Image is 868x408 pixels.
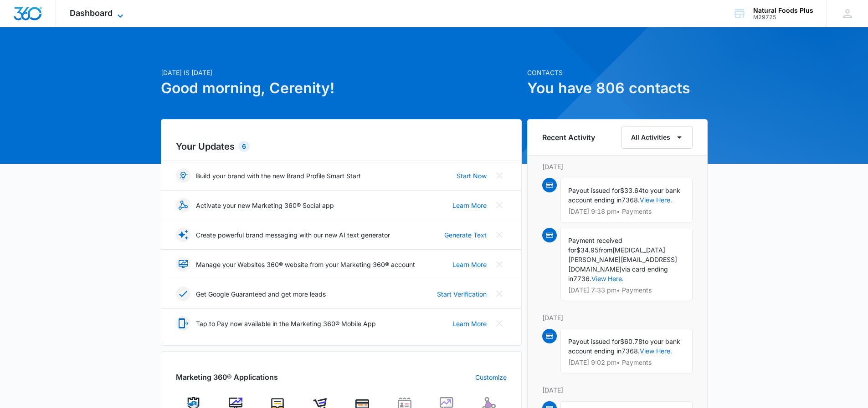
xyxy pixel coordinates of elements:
[621,126,693,149] button: All Activities
[176,372,278,383] h2: Marketing 360® Applications
[640,347,672,355] a: View Here.
[161,68,522,77] p: [DATE] is [DATE]
[452,260,487,269] a: Learn More
[576,246,599,254] span: $34.95
[492,198,507,212] button: Close
[196,260,415,269] p: Manage your Websites 360® website from your Marketing 360® account
[452,319,487,328] a: Learn More
[527,68,708,77] p: Contacts
[542,385,693,395] p: [DATE]
[70,8,113,18] span: Dashboard
[196,319,376,328] p: Tap to Pay now available in the Marketing 360® Mobile App
[591,275,624,282] a: View Here.
[238,141,250,152] div: 6
[568,287,685,293] p: [DATE] 7:33 pm • Payments
[621,347,640,355] span: 7368.
[568,208,685,215] p: [DATE] 9:18 pm • Payments
[542,132,595,143] h6: Recent Activity
[196,289,326,299] p: Get Google Guaranteed and get more leads
[753,7,813,14] div: account name
[492,287,507,301] button: Close
[457,171,487,181] a: Start Now
[620,337,642,345] span: $60.78
[568,337,620,345] span: Payout issued for
[542,162,693,171] p: [DATE]
[753,14,813,20] div: account id
[444,230,487,240] a: Generate Text
[492,316,507,331] button: Close
[196,230,390,240] p: Create powerful brand messaging with our new AI text generator
[196,201,334,210] p: Activate your new Marketing 360® Social app
[573,275,591,282] span: 7736.
[527,77,708,99] h1: You have 806 contacts
[568,186,620,194] span: Payout issued for
[568,246,665,263] span: [MEDICAL_DATA][PERSON_NAME]
[568,256,677,273] span: [EMAIL_ADDRESS][DOMAIN_NAME]
[492,257,507,272] button: Close
[640,196,672,204] a: View Here.
[437,289,487,299] a: Start Verification
[492,168,507,183] button: Close
[542,313,693,322] p: [DATE]
[620,186,642,194] span: $33.64
[452,201,487,210] a: Learn More
[161,77,522,99] h1: Good morning, Cerenity!
[599,246,612,254] span: from
[621,196,640,204] span: 7368.
[568,359,685,366] p: [DATE] 9:02 pm • Payments
[568,237,622,254] span: Payment received for
[475,373,507,382] a: Customize
[176,140,507,153] h2: Your Updates
[492,227,507,242] button: Close
[196,171,361,181] p: Build your brand with the new Brand Profile Smart Start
